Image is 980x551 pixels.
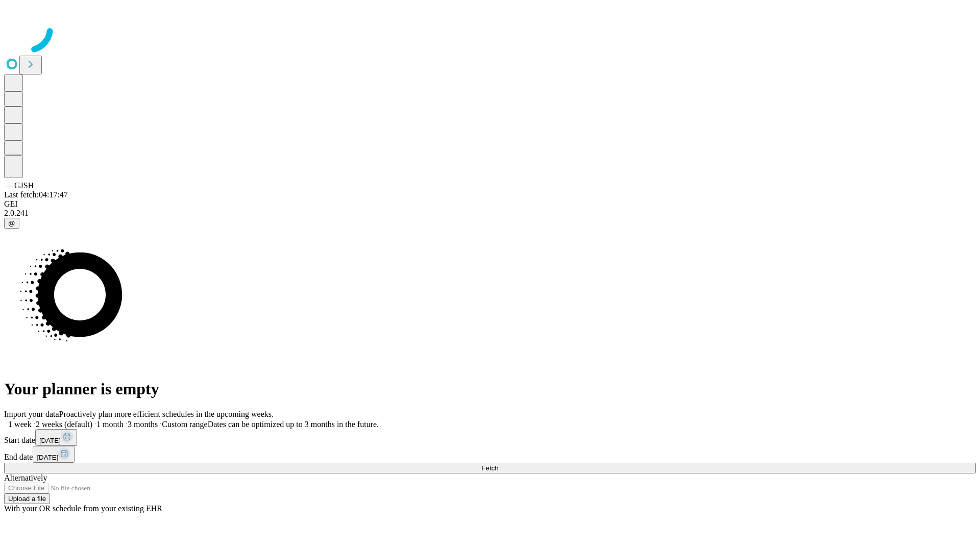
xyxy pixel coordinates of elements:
[33,446,75,463] button: [DATE]
[4,190,68,199] span: Last fetch: 04:17:47
[4,446,976,463] div: End date
[4,209,976,218] div: 2.0.241
[128,420,158,429] span: 3 months
[36,420,92,429] span: 2 weeks (default)
[35,429,77,446] button: [DATE]
[4,199,976,209] div: GEI
[96,420,124,429] span: 1 month
[4,380,976,398] h1: Your planner is empty
[4,463,976,473] button: Fetch
[162,420,207,429] span: Custom range
[14,181,34,190] span: GJSH
[4,410,59,418] span: Import your data
[208,420,379,429] span: Dates can be optimized up to 3 months in the future.
[59,410,274,418] span: Proactively plan more efficient schedules in the upcoming weeks.
[37,454,58,461] span: [DATE]
[481,464,498,472] span: Fetch
[4,473,47,482] span: Alternatively
[4,429,976,446] div: Start date
[8,219,15,227] span: @
[4,504,162,513] span: With your OR schedule from your existing EHR
[4,493,50,504] button: Upload a file
[8,420,32,429] span: 1 week
[39,437,61,444] span: [DATE]
[4,218,19,229] button: @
